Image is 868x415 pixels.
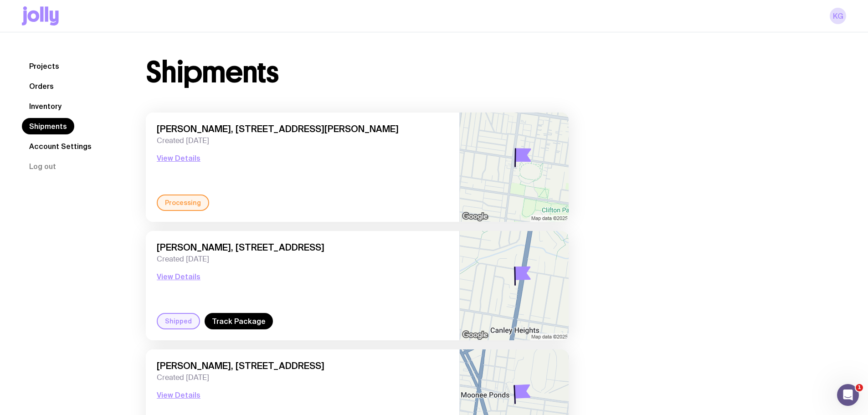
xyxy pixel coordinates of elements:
span: Created [DATE] [157,373,448,382]
a: KG [830,8,846,24]
button: View Details [157,389,200,400]
h1: Shipments [146,58,278,87]
a: Account Settings [22,138,99,154]
div: Processing [157,195,209,211]
span: 1 [856,384,863,391]
span: [PERSON_NAME], [STREET_ADDRESS] [157,360,448,371]
span: [PERSON_NAME], [STREET_ADDRESS] [157,242,448,253]
img: staticmap [460,113,569,222]
div: Shipped [157,313,200,329]
span: Created [DATE] [157,136,448,145]
a: Inventory [22,98,69,114]
span: [PERSON_NAME], [STREET_ADDRESS][PERSON_NAME] [157,123,448,134]
button: Log out [22,158,63,174]
button: View Details [157,153,200,164]
a: Track Package [205,313,273,329]
img: staticmap [460,231,569,340]
a: Shipments [22,118,74,134]
iframe: Intercom live chat [837,384,859,406]
a: Orders [22,78,61,94]
button: View Details [157,271,200,282]
span: Created [DATE] [157,255,448,264]
a: Projects [22,58,67,74]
